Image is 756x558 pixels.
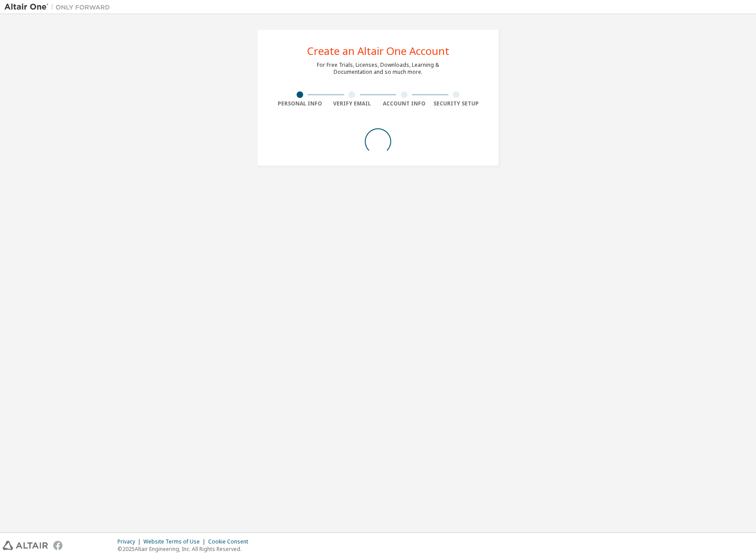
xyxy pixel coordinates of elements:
[53,541,62,550] img: facebook.svg
[3,541,48,550] img: altair_logo.svg
[117,545,253,553] p: © 2025 Altair Engineering, Inc. All Rights Reserved.
[317,62,439,76] div: For Free Trials, Licenses, Downloads, Learning & Documentation and so much more.
[143,538,208,545] div: Website Terms of Use
[4,3,114,11] img: Altair One
[274,100,326,107] div: Personal Info
[378,100,430,107] div: Account Info
[307,46,449,56] div: Create an Altair One Account
[430,100,483,107] div: Security Setup
[326,100,378,107] div: Verify Email
[117,538,143,545] div: Privacy
[208,538,253,545] div: Cookie Consent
